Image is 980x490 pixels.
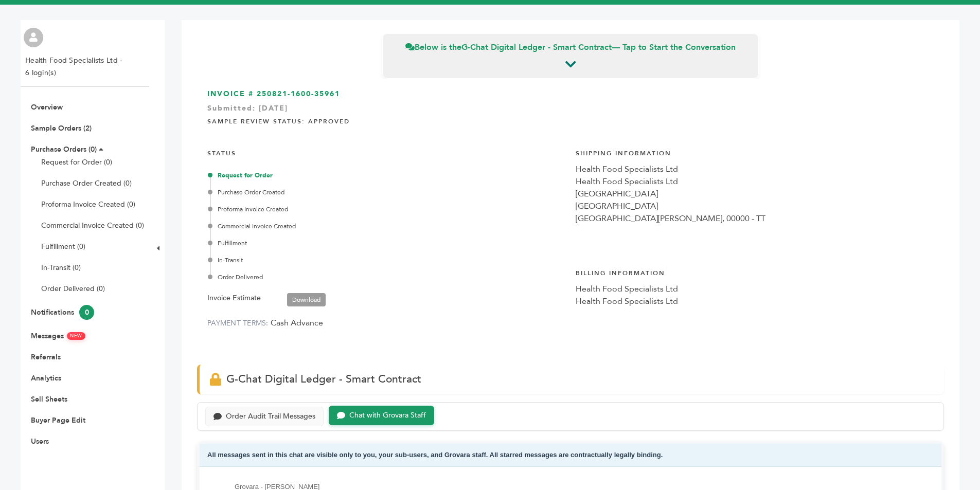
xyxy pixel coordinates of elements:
h4: Sample Review Status: Approved [207,110,934,131]
a: Download [287,293,326,306]
div: Fulfillment [210,239,565,248]
span: NEW [67,332,85,340]
a: Fulfillment (0) [41,242,85,251]
img: profile.png [24,28,43,47]
label: Invoice Estimate [207,292,261,304]
a: Purchase Orders (0) [31,144,97,154]
div: Health Food Specialists Ltd [576,163,934,175]
h4: STATUS [207,141,565,163]
a: Purchase Order Created (0) [41,178,132,188]
div: Request for Order [210,171,565,180]
div: Submitted: [DATE] [207,103,934,119]
span: Below is the — Tap to Start the Conversation [405,42,736,53]
a: Referrals [31,352,61,362]
div: Proforma Invoice Created [210,205,565,214]
div: All messages sent in this chat are visible only to you, your sub-users, and Grovara staff. All st... [200,444,941,467]
a: Analytics [31,373,61,383]
strong: G-Chat Digital Ledger - Smart Contract [461,42,612,53]
a: In-Transit (0) [41,263,81,273]
a: MessagesNEW [31,331,85,341]
span: 0 [79,305,94,320]
div: In-Transit [210,256,565,265]
div: Health Food Specialists Ltd [576,175,934,188]
div: Health Food Specialists Ltd [576,283,934,295]
a: Proforma Invoice Created (0) [41,199,135,209]
div: Order Delivered [210,273,565,282]
h3: INVOICE # 250821-1600-35961 [207,89,934,99]
div: Commercial Invoice Created [210,222,565,231]
div: Health Food Specialists Ltd [576,295,934,307]
div: Order Audit Trail Messages [226,412,315,421]
a: Commercial Invoice Created (0) [41,221,144,230]
a: Users [31,437,49,446]
label: PAYMENT TERMS: [207,318,269,328]
h4: Shipping Information [576,141,934,163]
div: Chat with Grovara Staff [349,411,426,420]
div: [GEOGRAPHIC_DATA][PERSON_NAME], 00000 - TT [576,212,934,225]
span: Cash Advance [271,317,323,329]
span: G-Chat Digital Ledger - Smart Contract [226,372,421,387]
div: [GEOGRAPHIC_DATA] [576,200,934,212]
h4: Billing Information [576,261,934,283]
div: [GEOGRAPHIC_DATA] [576,188,934,200]
div: Purchase Order Created [210,188,565,197]
li: Health Food Specialists Ltd - 6 login(s) [25,55,124,79]
a: Buyer Page Edit [31,415,85,425]
a: Request for Order (0) [41,157,112,167]
a: Order Delivered (0) [41,284,105,294]
a: Sample Orders (2) [31,123,92,133]
a: Notifications0 [31,307,94,317]
a: Overview [31,102,63,112]
a: Sell Sheets [31,394,67,404]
